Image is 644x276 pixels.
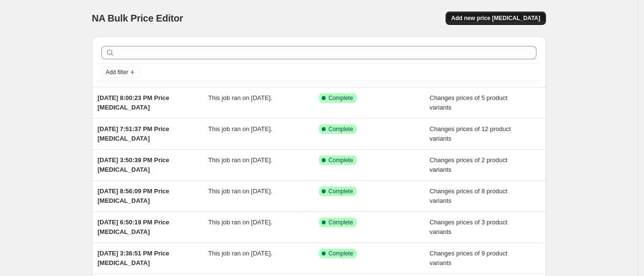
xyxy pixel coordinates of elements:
[328,188,353,195] span: Complete
[98,156,169,173] span: [DATE] 3:50:39 PM Price [MEDICAL_DATA]
[208,219,273,226] span: This job ran on [DATE].
[101,66,140,78] button: Add filter
[208,188,273,195] span: This job ran on [DATE].
[430,125,511,142] span: Changes prices of 12 product variants
[328,125,353,133] span: Complete
[430,156,508,173] span: Changes prices of 2 product variants
[430,219,508,235] span: Changes prices of 3 product variants
[98,94,169,111] span: [DATE] 8:00:23 PM Price [MEDICAL_DATA]
[328,156,353,164] span: Complete
[208,156,273,164] span: This job ran on [DATE].
[451,14,540,22] span: Add new price [MEDICAL_DATA]
[208,94,273,101] span: This job ran on [DATE].
[208,125,273,132] span: This job ran on [DATE].
[98,219,169,235] span: [DATE] 6:50:19 PM Price [MEDICAL_DATA]
[106,68,128,76] span: Add filter
[98,188,169,204] span: [DATE] 8:56:09 PM Price [MEDICAL_DATA]
[98,125,169,142] span: [DATE] 7:51:37 PM Price [MEDICAL_DATA]
[430,188,508,204] span: Changes prices of 8 product variants
[446,11,546,25] button: Add new price [MEDICAL_DATA]
[430,250,508,266] span: Changes prices of 9 product variants
[208,250,273,257] span: This job ran on [DATE].
[430,94,508,111] span: Changes prices of 5 product variants
[92,13,183,23] span: NA Bulk Price Editor
[328,219,353,226] span: Complete
[328,250,353,257] span: Complete
[328,94,353,102] span: Complete
[98,250,169,266] span: [DATE] 3:36:51 PM Price [MEDICAL_DATA]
